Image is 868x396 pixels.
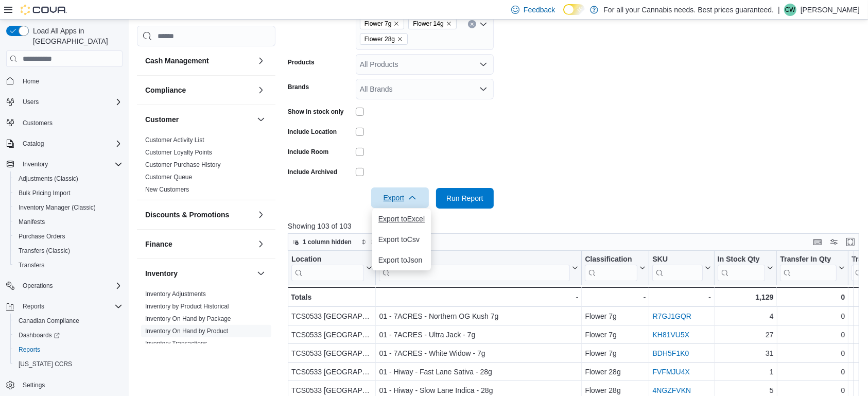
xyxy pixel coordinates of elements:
[14,259,123,271] span: Transfers
[19,74,123,87] span: Home
[23,140,44,148] span: Catalog
[413,19,443,29] span: Flower 14g
[14,259,48,271] a: Transfers
[145,161,221,168] a: Customer Purchase History
[19,218,45,226] span: Manifests
[288,128,337,136] label: Include Location
[10,215,127,229] button: Manifests
[145,186,189,193] a: New Customers
[288,148,328,156] label: Include Room
[14,201,100,214] a: Inventory Manager (Classic)
[288,221,865,231] p: Showing 103 of 103
[291,255,364,265] div: Location
[14,216,123,228] span: Manifests
[10,200,127,215] button: Inventory Manager (Classic)
[255,238,267,250] button: Finance
[372,229,431,250] button: Export toCsv
[19,75,43,88] a: Home
[288,108,344,116] label: Show in stock only
[291,366,372,378] div: TCS0533 [GEOGRAPHIC_DATA]
[718,311,774,323] div: 4
[145,210,253,220] button: Discounts & Promotions
[379,348,578,360] div: 01 - 7ACRES - White Widow - 7g
[23,77,39,85] span: Home
[652,350,689,358] a: BDH5F1K0
[21,5,67,15] img: Cova
[14,230,123,243] span: Purchase Orders
[371,187,429,208] button: Export
[19,280,123,292] span: Operations
[145,149,212,156] a: Customer Loyalty Points
[19,232,65,240] span: Purchase Orders
[378,235,425,244] span: Export to Csv
[371,238,398,246] span: Sort fields
[288,58,315,66] label: Products
[255,209,267,221] button: Discounts & Promotions
[291,291,372,303] div: Totals
[780,348,845,360] div: 0
[14,187,75,199] a: Bulk Pricing Import
[10,328,127,342] a: Dashboards
[585,348,646,360] div: Flower 7g
[145,315,231,322] a: Inventory On Hand by Package
[19,158,52,170] button: Inventory
[2,157,127,171] button: Inventory
[436,188,494,209] button: Run Report
[19,360,72,368] span: [US_STATE] CCRS
[23,160,48,168] span: Inventory
[372,250,431,270] button: Export toJson
[255,84,267,96] button: Compliance
[585,366,646,378] div: Flower 28g
[10,258,127,272] button: Transfers
[828,236,840,248] button: Display options
[19,158,123,170] span: Inventory
[145,148,212,157] span: Customer Loyalty Points
[145,85,186,95] h3: Compliance
[479,60,488,68] button: Open list of options
[23,381,45,389] span: Settings
[145,303,229,310] a: Inventory by Product Historical
[468,20,476,28] button: Clear input
[14,343,44,356] a: Reports
[14,329,64,341] a: Dashboards
[811,236,824,248] button: Keyboard shortcuts
[145,161,221,169] span: Customer Purchase History
[145,290,206,298] span: Inventory Adjustments
[785,4,795,16] span: CW
[23,98,39,106] span: Users
[145,174,192,181] a: Customer Queue
[19,116,123,129] span: Customers
[652,291,710,303] div: -
[19,261,44,269] span: Transfers
[145,239,172,249] h3: Finance
[19,280,57,292] button: Operations
[288,83,309,91] label: Brands
[393,21,400,27] button: Remove Flower 7g from selection in this group
[145,302,229,311] span: Inventory by Product Historical
[145,315,231,323] span: Inventory On Hand by Package
[291,329,372,341] div: TCS0533 [GEOGRAPHIC_DATA]
[408,18,456,29] span: Flower 14g
[14,358,76,370] a: [US_STATE] CCRS
[2,95,127,109] button: Users
[14,315,83,327] a: Canadian Compliance
[585,255,637,281] div: Classification
[379,329,578,341] div: 01 - 7ACRES - Ultra Jack - 7g
[145,173,192,181] span: Customer Queue
[19,247,70,255] span: Transfers (Classic)
[652,313,691,321] a: R7GJ1GQR
[23,302,44,311] span: Reports
[718,366,774,378] div: 1
[19,346,40,354] span: Reports
[145,56,253,66] button: Cash Management
[23,282,53,290] span: Operations
[19,379,49,391] a: Settings
[19,117,57,129] a: Customers
[801,4,860,16] p: [PERSON_NAME]
[563,15,564,15] span: Dark Mode
[19,317,79,325] span: Canadian Compliance
[23,119,53,127] span: Customers
[291,255,364,281] div: Location
[10,357,127,371] button: [US_STATE] CCRS
[780,255,837,281] div: Transfer In Qty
